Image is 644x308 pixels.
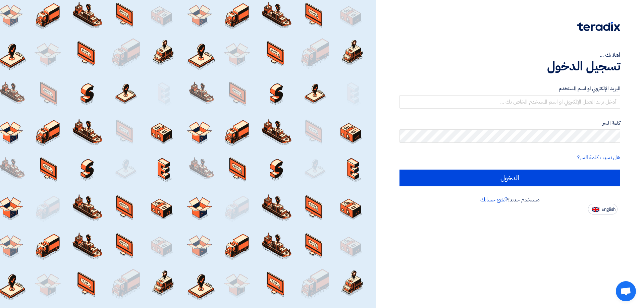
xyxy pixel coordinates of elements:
[399,85,620,93] label: البريد الإلكتروني او اسم المستخدم
[399,95,620,109] input: أدخل بريد العمل الإلكتروني او اسم المستخدم الخاص بك ...
[399,196,620,204] div: مستخدم جديد؟
[480,196,507,204] a: أنشئ حسابك
[399,51,620,59] div: أهلا بك ...
[399,119,620,127] label: كلمة السر
[588,204,618,214] button: English
[577,22,620,31] img: Teradix logo
[592,207,599,212] img: en-US.png
[399,170,620,186] input: الدخول
[577,153,620,162] a: هل نسيت كلمة السر؟
[616,281,636,301] a: Open chat
[601,207,615,212] span: English
[399,59,620,74] h1: تسجيل الدخول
